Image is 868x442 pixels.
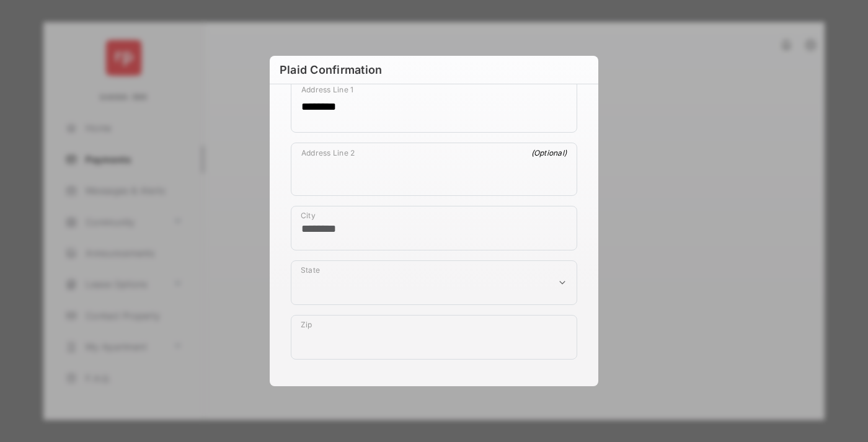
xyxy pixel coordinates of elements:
[291,79,577,133] div: payment_method_screening[postal_addresses][addressLine1]
[291,315,577,360] div: payment_method_screening[postal_addresses][postalCode]
[270,56,598,84] h2: Plaid Confirmation
[291,143,577,196] div: payment_method_screening[postal_addresses][addressLine2]
[291,260,577,305] div: payment_method_screening[postal_addresses][administrativeArea]
[291,206,577,250] div: payment_method_screening[postal_addresses][locality]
